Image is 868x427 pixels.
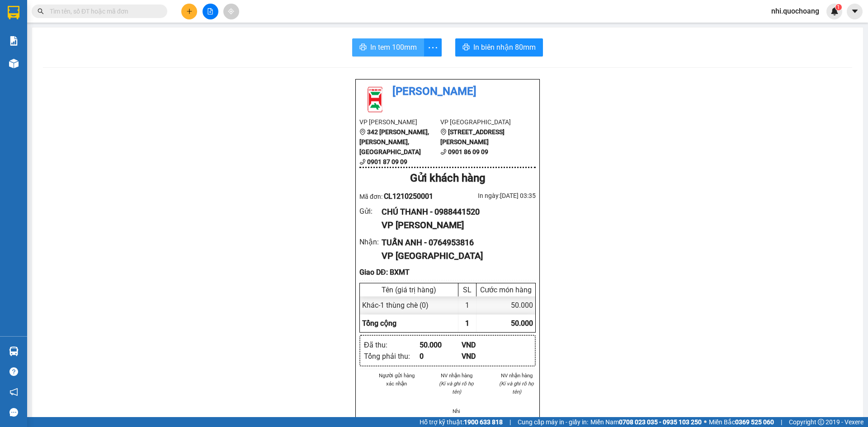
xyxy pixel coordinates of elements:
div: Tên (giá trị hàng) [362,286,456,294]
div: VP [GEOGRAPHIC_DATA] [382,249,528,263]
span: environment [359,129,366,135]
img: logo-vxr [8,6,19,19]
img: warehouse-icon [9,59,19,68]
button: plus [181,4,197,19]
span: phone [440,149,447,155]
b: 342 [PERSON_NAME], [PERSON_NAME], [GEOGRAPHIC_DATA] [359,128,429,155]
span: caret-down [851,7,859,15]
button: printerIn tem 100mm [352,38,424,56]
strong: 1900 633 818 [464,418,503,426]
span: more [424,42,441,53]
div: Tổng phải thu : [364,351,420,362]
span: nhi.quochoang [764,5,826,17]
b: [STREET_ADDRESS][PERSON_NAME] [440,128,505,145]
span: In tem 100mm [370,42,417,53]
strong: 0369 525 060 [735,418,774,426]
img: warehouse-icon [9,347,19,356]
button: caret-down [847,4,863,19]
span: CL1210250001 [384,192,433,201]
strong: 0708 023 035 - 0935 103 250 [619,418,702,426]
sup: 1 [835,4,842,10]
span: printer [462,43,470,52]
b: 0901 86 09 09 [448,148,488,155]
div: TUẤN ANH - 0764953816 [382,236,528,249]
button: file-add [203,4,218,19]
span: environment [440,129,447,135]
input: Tìm tên, số ĐT hoặc mã đơn [50,6,156,16]
li: [PERSON_NAME] [359,83,536,100]
div: VND [462,339,504,351]
li: Nhi [438,407,476,415]
div: Đã thu : [364,339,420,351]
span: Tổng cộng [362,319,396,328]
button: more [424,38,442,56]
div: 50.000 [420,339,462,351]
div: VP [PERSON_NAME] [382,218,528,232]
div: CHÚ THANH - 0988441520 [382,206,528,218]
i: (Kí và ghi rõ họ tên) [499,380,534,395]
button: printerIn biên nhận 80mm [455,38,543,56]
span: printer [359,43,367,52]
span: file-add [207,8,213,14]
b: 0901 87 09 09 [367,158,407,165]
div: SL [461,286,474,294]
div: 0 [420,351,462,362]
div: 50.000 [476,296,535,314]
li: VP [PERSON_NAME] [359,117,440,127]
img: icon-new-feature [830,7,839,15]
li: Người gửi hàng xác nhận [377,371,416,388]
span: Miền Nam [590,417,702,427]
li: VP [GEOGRAPHIC_DATA] [440,117,521,127]
div: Cước món hàng [479,286,533,294]
span: Hỗ trợ kỹ thuật: [420,417,503,427]
span: 1 [837,4,840,10]
span: copyright [818,419,824,425]
span: In biên nhận 80mm [473,42,536,53]
img: solution-icon [9,36,19,46]
span: | [509,417,511,427]
div: Nhận : [359,236,382,248]
span: search [38,8,44,14]
li: NV nhận hàng [497,371,536,380]
div: Giao DĐ: BXMT [359,267,536,278]
span: ⚪️ [704,420,707,424]
div: VND [462,351,504,362]
span: 50.000 [511,319,533,328]
li: NV nhận hàng [438,371,476,380]
span: Khác - 1 thùng chè (0) [362,301,429,310]
div: In ngày: [DATE] 03:35 [448,191,536,201]
span: Cung cấp máy in - giấy in: [518,417,588,427]
span: notification [9,388,18,396]
span: phone [359,159,366,165]
div: 1 [458,296,476,314]
i: (Kí và ghi rõ họ tên) [439,380,474,395]
div: Gửi : [359,206,382,217]
span: Miền Bắc [709,417,774,427]
span: | [781,417,782,427]
span: question-circle [9,367,18,376]
button: aim [223,4,239,19]
span: aim [228,8,234,14]
img: logo.jpg [359,83,391,115]
div: Mã đơn: [359,191,448,202]
span: 1 [465,319,469,328]
span: message [9,408,18,417]
div: Gửi khách hàng [359,170,536,187]
span: plus [186,8,193,14]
